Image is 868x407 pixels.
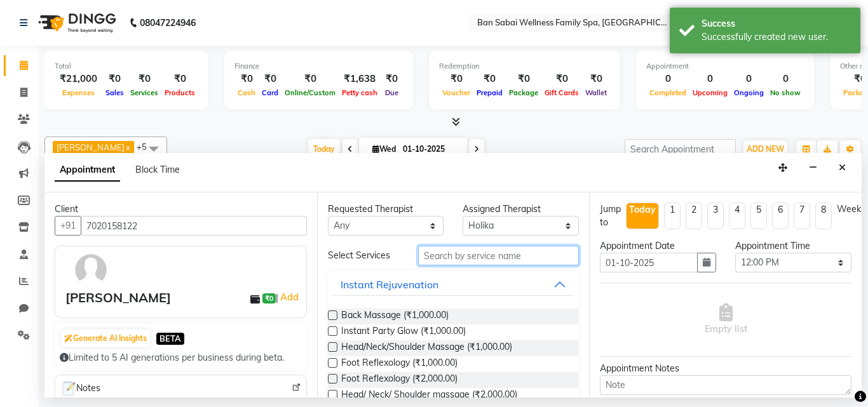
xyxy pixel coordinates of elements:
div: Appointment [646,61,804,72]
span: Foot Reflexology (₹2,000.00) [341,372,458,388]
span: [PERSON_NAME] [57,142,125,152]
div: ₹0 [439,72,473,86]
li: 8 [815,203,832,229]
div: ₹21,000 [55,72,102,86]
span: Appointment [55,159,120,182]
div: ₹1,638 [339,72,381,86]
span: Products [161,88,198,97]
div: Appointment Date [600,239,716,253]
span: Instant Party Glow (₹1,000.00) [341,324,466,340]
div: Success [702,17,851,30]
li: 1 [664,203,681,229]
span: Ongoing [731,88,767,97]
div: Client [55,203,307,216]
button: +91 [55,216,81,236]
div: Successfully created new user. [702,30,851,44]
input: Search by service name [418,246,580,265]
div: Appointment Time [735,239,851,253]
div: ₹0 [102,72,127,86]
span: Gift Cards [541,88,582,97]
span: Completed [646,88,689,97]
div: Limited to 5 AI generations per business during beta. [60,351,302,364]
div: Total [55,61,198,72]
span: Services [127,88,161,97]
li: 3 [707,203,724,229]
li: 5 [750,203,767,229]
input: yyyy-mm-dd [600,253,698,272]
div: [PERSON_NAME] [65,288,171,307]
span: ADD NEW [747,144,784,154]
div: Select Services [318,249,409,262]
div: ₹0 [127,72,161,86]
input: Search Appointment [625,139,736,159]
img: logo [32,5,119,41]
span: Petty cash [339,88,381,97]
li: 4 [729,203,745,229]
div: Today [629,203,656,217]
div: Finance [234,61,403,72]
span: No show [767,88,804,97]
span: Back Massage (₹1,000.00) [341,309,449,324]
div: ₹0 [541,72,582,86]
a: x [125,142,130,152]
span: Sales [102,88,127,97]
div: ₹0 [381,72,403,86]
div: ₹0 [259,72,281,86]
span: Card [259,88,281,97]
div: Appointment Notes [600,362,851,375]
li: 2 [686,203,702,229]
span: Empty list [705,304,747,336]
span: Notes [60,380,100,397]
span: ₹0 [262,293,276,304]
li: 7 [794,203,810,229]
input: Search by Name/Mobile/Email/Code [81,216,307,236]
button: ADD NEW [743,140,787,158]
span: Head/Neck/Shoulder Massage (₹1,000.00) [341,340,512,356]
input: 2025-10-01 [399,140,463,159]
span: Cash [234,88,259,97]
span: Today [308,139,340,159]
span: Wallet [582,88,610,97]
button: Close [833,158,851,178]
div: Redemption [439,61,610,72]
span: Prepaid [473,88,506,97]
div: ₹0 [234,72,259,86]
button: Generate AI Insights [61,330,150,347]
span: Block Time [135,164,180,175]
img: avatar [72,251,109,288]
div: ₹0 [582,72,610,86]
span: Voucher [439,88,473,97]
a: Add [278,290,301,305]
span: Due [382,88,402,97]
span: +5 [137,142,156,152]
span: Expenses [59,88,98,97]
button: Instant Rejuvenation [333,273,574,296]
span: Wed [369,144,399,154]
div: Requested Therapist [328,203,444,216]
span: BETA [156,333,184,345]
div: 0 [767,72,804,86]
div: 0 [689,72,731,86]
span: Upcoming [689,88,731,97]
div: 0 [646,72,689,86]
div: ₹0 [473,72,506,86]
div: 0 [731,72,767,86]
div: ₹0 [161,72,198,86]
span: Online/Custom [281,88,339,97]
div: ₹0 [506,72,541,86]
span: Foot Reflexology (₹1,000.00) [341,356,458,372]
div: Assigned Therapist [463,203,579,216]
span: | [276,290,301,305]
span: Package [506,88,541,97]
li: 6 [772,203,789,229]
div: Weeks [837,203,865,216]
span: Head/ Neck/ Shoulder massage (₹2,000.00) [341,388,517,404]
div: Instant Rejuvenation [341,277,438,292]
b: 08047224946 [140,5,196,41]
div: ₹0 [281,72,339,86]
div: Jump to [600,203,621,229]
